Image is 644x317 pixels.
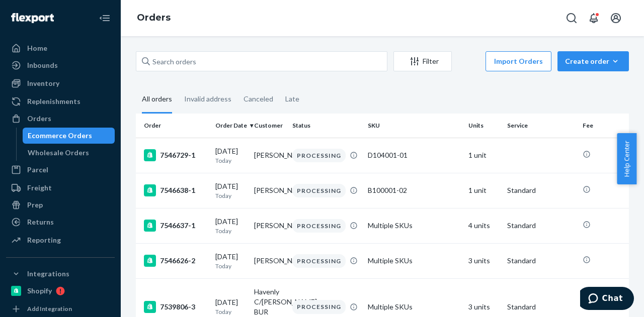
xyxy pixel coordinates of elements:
div: Orders [27,114,51,124]
a: Returns [6,214,115,230]
div: PROCESSING [292,219,346,233]
img: Flexport logo [11,13,54,23]
div: Freight [27,183,52,193]
div: Parcel [27,165,48,175]
a: Wholesale Orders [23,145,115,161]
div: Integrations [27,269,69,279]
td: [PERSON_NAME] [250,243,289,278]
button: Open notifications [584,8,604,28]
div: 7546626-2 [144,255,207,267]
div: [DATE] [215,252,246,270]
a: Add Integration [6,303,115,315]
div: B100001-02 [368,185,460,195]
th: Status [288,114,364,138]
td: Multiple SKUs [364,208,464,243]
iframe: Opens a widget where you can chat to one of our agents [580,287,634,312]
td: [PERSON_NAME] [250,138,289,173]
td: 1 unit [464,173,503,208]
th: SKU [364,114,464,138]
div: Replenishments [27,96,80,107]
a: Prep [6,197,115,213]
div: PROCESSING [292,300,346,313]
a: Home [6,40,115,56]
input: Search orders [136,51,387,71]
p: Today [215,227,246,235]
div: Shopify [27,286,52,296]
th: Order [136,114,211,138]
div: [DATE] [215,217,246,235]
button: Integrations [6,266,115,282]
div: Inventory [27,78,59,88]
th: Units [464,114,503,138]
a: Shopify [6,283,115,299]
div: Wholesale Orders [28,148,89,158]
div: Reporting [27,235,61,245]
a: Replenishments [6,93,115,110]
div: PROCESSING [292,149,346,162]
div: Filter [394,56,451,66]
ol: breadcrumbs [129,4,179,33]
th: Service [503,114,579,138]
div: [DATE] [215,146,246,165]
a: Parcel [6,162,115,178]
td: Multiple SKUs [364,243,464,278]
div: D104001-01 [368,150,460,160]
div: Returns [27,217,54,227]
td: 3 units [464,243,503,278]
div: Create order [565,56,621,66]
a: Freight [6,180,115,196]
div: 7546637-1 [144,220,207,232]
button: Help Center [617,133,636,184]
td: 1 unit [464,138,503,173]
td: [PERSON_NAME] [250,208,289,243]
a: Orders [137,12,171,23]
th: Fee [579,114,639,138]
a: Reporting [6,232,115,248]
a: Orders [6,111,115,127]
div: 7546729-1 [144,149,207,161]
button: Open account menu [606,8,626,28]
p: Standard [507,256,575,266]
button: Open Search Box [561,8,582,28]
p: Standard [507,185,575,195]
td: [PERSON_NAME] [250,173,289,208]
a: Inbounds [6,57,115,73]
div: 7539806-3 [144,301,207,313]
div: Add Integration [27,304,72,313]
div: [DATE] [215,181,246,200]
div: Late [285,86,299,112]
div: PROCESSING [292,254,346,268]
td: 4 units [464,208,503,243]
a: Ecommerce Orders [23,128,115,144]
div: 7546638-1 [144,184,207,196]
div: Canceled [244,86,273,112]
p: Today [215,191,246,200]
button: Create order [557,51,629,71]
div: Inbounds [27,60,58,70]
button: Close Navigation [95,8,115,28]
p: Today [215,156,246,165]
div: Home [27,43,47,53]
p: Today [215,307,246,316]
div: Ecommerce Orders [28,131,92,141]
button: Filter [393,51,452,71]
p: Standard [507,221,575,231]
div: Invalid address [184,86,231,112]
p: Today [215,262,246,270]
div: Customer [254,121,285,130]
div: Prep [27,200,43,210]
div: PROCESSING [292,184,346,197]
th: Order Date [211,114,250,138]
a: Inventory [6,75,115,91]
button: Import Orders [486,51,551,71]
p: Standard [507,302,575,312]
div: All orders [142,86,172,114]
div: [DATE] [215,297,246,316]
